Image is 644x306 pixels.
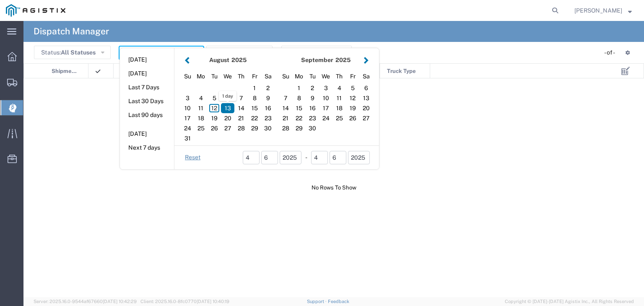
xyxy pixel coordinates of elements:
[332,113,346,123] div: 25
[206,46,273,59] button: Saved Searches
[234,70,248,83] div: Thursday
[140,299,229,304] span: Client: 2025.16.0-8fc0770
[248,70,261,83] div: Friday
[208,70,221,83] div: Tuesday
[346,70,359,83] div: Friday
[387,64,416,79] span: Truck Type
[6,4,65,17] img: logo
[319,103,332,113] div: 17
[292,123,306,133] div: 29
[359,70,373,83] div: Saturday
[120,109,174,122] button: Last 90 days
[332,83,346,93] div: 4
[348,151,370,164] input: yyyy
[261,123,275,133] div: 30
[279,70,292,83] div: Sunday
[330,151,346,164] input: dd
[248,123,261,133] div: 29
[120,67,174,80] button: [DATE]
[103,299,137,304] span: [DATE] 10:42:29
[208,93,221,103] div: 5
[261,151,278,164] input: dd
[194,70,208,83] div: Monday
[306,70,319,83] div: Tuesday
[231,57,247,63] span: 2025
[359,103,373,113] div: 20
[292,103,306,113] div: 15
[261,113,275,123] div: 23
[221,103,234,113] div: 13
[34,299,137,304] span: Server: 2025.16.0-9544af67660
[194,113,208,123] div: 18
[306,83,319,93] div: 2
[292,93,306,103] div: 8
[279,103,292,113] div: 14
[280,151,301,164] input: yyyy
[505,298,634,305] span: Copyright © [DATE]-[DATE] Agistix Inc., All Rights Reserved
[120,127,174,140] button: [DATE]
[197,299,229,304] span: [DATE] 10:40:19
[208,113,221,123] div: 19
[181,103,194,113] div: 10
[261,103,275,113] div: 16
[332,93,346,103] div: 11
[346,113,359,123] div: 26
[311,151,328,164] input: mm
[332,70,346,83] div: Thursday
[281,46,352,59] button: Advanced Search
[306,93,319,103] div: 9
[208,123,221,133] div: 26
[346,83,359,93] div: 5
[261,70,275,83] div: Saturday
[574,6,622,15] span: Lorretta Ayala
[332,103,346,113] div: 18
[181,133,194,143] div: 31
[335,57,351,63] span: 2025
[248,113,261,123] div: 22
[319,93,332,103] div: 10
[120,53,174,66] button: [DATE]
[120,95,174,108] button: Last 30 Days
[359,93,373,103] div: 13
[292,83,306,93] div: 1
[194,103,208,113] div: 11
[279,93,292,103] div: 7
[292,113,306,123] div: 22
[359,113,373,123] div: 27
[307,299,328,304] a: Support
[319,83,332,93] div: 3
[208,103,221,113] div: 12
[181,93,194,103] div: 3
[301,57,333,63] strong: September
[181,70,194,83] div: Sunday
[248,93,261,103] div: 8
[221,93,234,103] div: 6
[346,93,359,103] div: 12
[234,103,248,113] div: 14
[181,123,194,133] div: 24
[61,49,96,56] span: All Statuses
[261,83,275,93] div: 2
[306,113,319,123] div: 23
[261,93,275,103] div: 9
[221,113,234,123] div: 20
[120,141,174,154] button: Next 7 days
[243,151,260,164] input: mm
[194,93,208,103] div: 4
[306,123,319,133] div: 30
[181,113,194,123] div: 17
[305,153,307,162] span: -
[319,70,332,83] div: Wednesday
[185,153,200,162] a: Reset
[292,70,306,83] div: Monday
[234,123,248,133] div: 28
[209,57,229,63] strong: August
[34,21,109,42] h4: Dispatch Manager
[319,113,332,123] div: 24
[221,123,234,133] div: 27
[359,83,373,93] div: 6
[279,123,292,133] div: 28
[34,46,111,59] button: Status:All Statuses
[346,103,359,113] div: 19
[52,64,79,79] span: Shipment No.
